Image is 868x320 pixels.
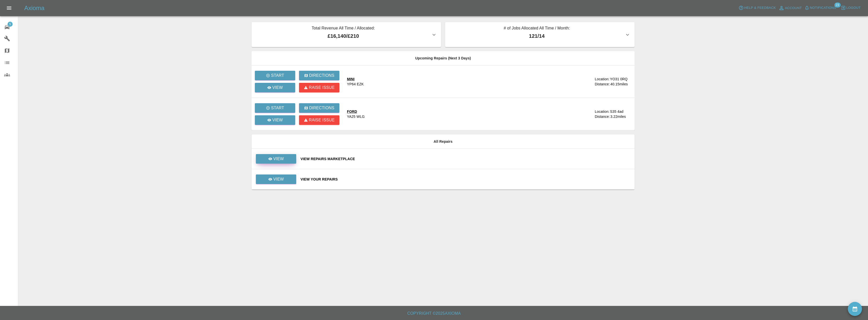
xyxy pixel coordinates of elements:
[834,3,840,8] span: 23
[595,109,609,114] div: Location:
[8,22,13,27] span: 5
[347,109,569,119] a: FORDYA25 WLG
[256,25,431,32] p: Total Revenue All Time / Allocated:
[273,156,284,162] p: View
[573,77,631,87] a: Location:YO31 0RQDistance:40.15miles
[252,22,441,47] button: Total Revenue All Time / Allocated:£16,140/£210
[252,51,635,65] th: Upcoming Repairs (Next 3 Days)
[272,85,283,91] p: View
[271,105,284,111] p: Start
[347,109,365,114] div: FORD
[848,302,862,316] button: availability
[610,82,631,87] div: 40.15 miles
[610,109,623,114] div: S35 4ad
[24,4,44,12] h5: Axioma
[445,22,635,47] button: # of Jobs Allocated All Time / Month:121/14
[785,5,802,11] span: Account
[777,4,803,12] a: Account
[272,117,283,123] p: View
[573,109,631,119] a: Location:S35 4adDistance:3.22miles
[309,85,335,91] p: Raise issue
[273,176,284,182] p: View
[255,71,295,80] button: Start
[299,71,339,80] button: Directions
[744,5,776,11] span: Help & Feedback
[299,103,339,113] button: Directions
[301,177,631,182] a: View Your Repairs
[255,115,295,125] a: View
[4,310,864,317] h6: Copyright © 2025 Axioma
[271,73,284,79] p: Start
[347,82,364,87] div: YP64 EZK
[309,73,334,79] p: Directions
[810,5,836,11] span: Notifications
[309,117,335,123] p: Raise issue
[803,4,837,12] button: Notifications
[256,32,431,40] p: £16,140 / £210
[3,2,15,14] button: Open drawer
[737,4,777,12] button: Help & Feedback
[449,25,625,32] p: # of Jobs Allocated All Time / Month:
[299,115,339,125] button: Raise issue
[449,32,625,40] p: 121 / 14
[301,156,631,161] a: View Repairs Marketplace
[256,177,296,181] a: View
[252,134,635,149] th: All Repairs
[347,77,364,82] div: MINI
[309,105,334,111] p: Directions
[255,103,295,113] button: Start
[595,114,610,119] div: Distance:
[256,154,296,164] a: View
[347,77,569,87] a: MINIYP64 EZK
[347,114,365,119] div: YA25 WLG
[839,4,862,12] button: Logout
[256,174,296,184] a: View
[610,114,631,119] div: 3.22 miles
[256,157,296,161] a: View
[255,83,295,92] a: View
[299,83,339,92] button: Raise issue
[595,77,609,82] div: Location:
[595,82,610,87] div: Distance:
[846,5,861,11] span: Logout
[610,77,628,82] div: YO31 0RQ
